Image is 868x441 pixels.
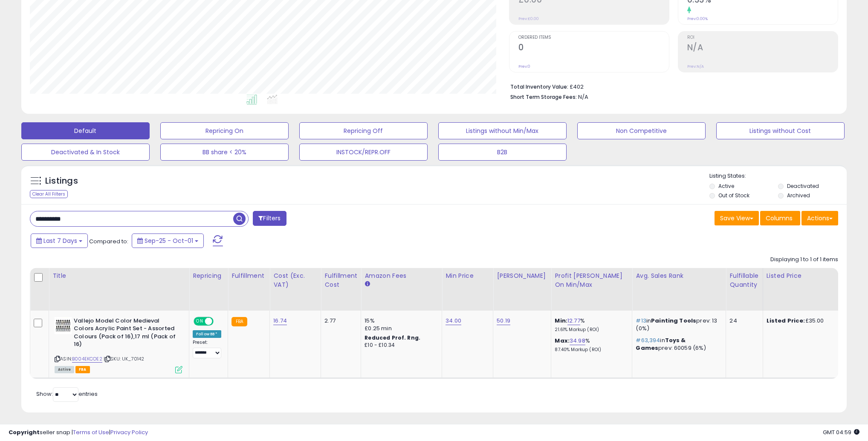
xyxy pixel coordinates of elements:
h2: N/A [687,43,838,54]
div: Min Price [446,271,489,280]
span: #63,394 [636,336,660,344]
div: % [555,337,625,353]
p: Listing States: [709,172,847,180]
button: BB share < 20% [160,144,289,161]
small: Prev: £0.00 [518,16,539,21]
a: 16.74 [273,317,287,325]
button: Repricing Off [299,122,428,139]
span: Show: entries [36,390,98,398]
label: Archived [787,192,810,199]
button: Last 7 Days [31,233,88,248]
label: Out of Stock [718,192,749,199]
div: 24 [729,317,756,325]
label: Active [718,182,734,190]
b: Listed Price: [767,317,805,325]
a: Terms of Use [73,428,109,436]
button: Sep-25 - Oct-01 [132,233,204,248]
div: 15% [365,317,435,325]
span: Sep-25 - Oct-01 [145,236,193,245]
b: Short Term Storage Fees: [510,93,577,101]
label: Deactivated [787,182,819,190]
span: ROI [687,35,838,40]
img: 51uRVqm4pdL._SL40_.jpg [55,317,72,334]
span: | SKU: UK_70142 [104,355,145,362]
span: Painting Tools [651,317,696,325]
button: B2B [438,144,567,161]
small: Prev: 0.00% [687,16,708,21]
button: Repricing On [160,122,289,139]
button: Filters [253,211,286,226]
p: in prev: 13 (0%) [636,317,719,332]
small: Prev: 0 [518,64,530,69]
button: Listings without Cost [716,122,845,139]
div: Displaying 1 to 1 of 1 items [770,256,838,264]
span: ON [194,317,205,325]
span: FBA [75,366,90,373]
button: INSTOCK/REPR.OFF [299,144,428,161]
a: Privacy Policy [110,428,148,436]
div: Preset: [193,340,221,359]
span: N/A [578,93,588,101]
div: ASIN: [55,317,182,372]
div: £10 - £10.34 [365,342,435,349]
span: Compared to: [89,237,128,245]
span: #13 [636,317,646,325]
b: Min: [555,317,567,325]
button: Actions [801,211,838,225]
span: OFF [212,317,226,325]
div: Profit [PERSON_NAME] on Min/Max [555,271,628,289]
div: Listed Price [767,271,840,280]
button: Save View [715,211,759,225]
div: £35.00 [767,317,837,325]
a: 12.77 [567,317,580,325]
div: Follow BB * [193,330,221,338]
b: Vallejo Model Color Medieval Colors Acrylic Paint Set - Assorted Colours (Pack of 16),17 ml (Pack... [74,317,177,351]
li: £402 [510,81,832,91]
h2: 0 [518,43,669,54]
div: £0.25 min [365,325,435,332]
p: in prev: 60059 (6%) [636,337,719,352]
div: Amazon Fees [365,271,438,280]
th: The percentage added to the cost of goods (COGS) that forms the calculator for Min & Max prices. [551,268,632,311]
div: Avg. Sales Rank [636,271,722,280]
small: FBA [231,317,247,326]
small: Prev: N/A [687,64,704,69]
div: Repricing [193,271,224,280]
div: Title [52,271,185,280]
div: [PERSON_NAME] [497,271,547,280]
div: Clear All Filters [30,190,68,198]
p: 21.61% Markup (ROI) [555,327,625,333]
strong: Copyright [9,428,40,436]
span: Last 7 Days [43,236,77,245]
div: Cost (Exc. VAT) [273,271,317,289]
p: 87.40% Markup (ROI) [555,347,625,353]
button: Non Competitive [577,122,706,139]
a: B004EKCOE2 [72,355,102,363]
b: Max: [555,337,570,345]
a: 34.98 [570,337,585,345]
b: Total Inventory Value: [510,83,568,90]
div: Fulfillment [231,271,266,280]
div: Fulfillment Cost [324,271,357,289]
div: seller snap | | [9,429,148,437]
button: Listings without Min/Max [438,122,567,139]
div: Fulfillable Quantity [729,271,759,289]
small: Amazon Fees. [365,280,370,288]
span: All listings currently available for purchase on Amazon [55,366,74,373]
div: 2.77 [324,317,354,325]
a: 34.00 [446,317,461,325]
span: Columns [766,214,793,222]
span: Toys & Games [636,336,686,352]
h5: Listings [45,175,78,187]
span: Ordered Items [518,35,669,40]
span: 2025-10-9 04:59 GMT [823,428,859,436]
button: Columns [760,211,800,225]
button: Default [21,122,150,139]
a: 50.19 [497,317,510,325]
button: Deactivated & In Stock [21,144,150,161]
div: % [555,317,625,333]
b: Reduced Prof. Rng. [365,334,420,341]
